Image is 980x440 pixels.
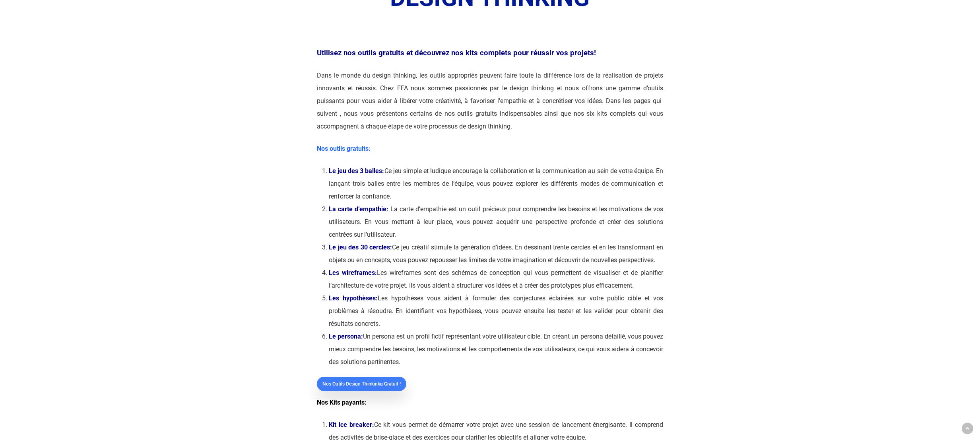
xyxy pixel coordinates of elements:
[329,269,377,276] strong: Les wireframes:
[329,203,663,241] li: La carte d’empathie est un outil précieux pour comprendre les besoins et les motivations de vos u...
[329,267,663,292] li: Les wireframes sont des schémas de conception qui vous permettent de visualiser et de planifier l...
[329,333,363,340] span: Le persona:
[317,377,406,391] a: Nos outils Design Thinkinkg gratuit !
[317,145,371,152] a: Nos outils gratuits:
[322,380,401,388] span: Nos outils Design Thinkinkg gratuit !
[329,421,374,428] span: Kit ice breaker:
[329,165,663,203] li: Ce jeu simple et ludique encourage la collaboration et la communication au sein de votre équipe. ...
[317,69,663,142] p: Dans le monde du design thinking, les outils appropriés peuvent faire toute la différence lors de...
[329,330,663,368] li: Un persona est un profil fictif représentant votre utilisateur cible. En créant un persona détail...
[329,292,663,330] li: Les hypothèses vous aident à formuler des conjectures éclairées sur votre public cible et vos pro...
[329,241,663,267] li: Ce jeu créatif stimule la génération d’idées. En dessinant trente cercles et en les transformant ...
[329,205,388,213] strong: La carte d’empathie:
[329,243,392,251] span: Le jeu des 30 cercles:
[317,49,596,57] span: Utilisez nos outils gratuits et découvrez nos kits complets pour réussir vos projets!
[317,399,367,406] a: Nos Kits payants:
[329,167,384,175] strong: Le jeu des 3 balles:
[329,294,378,302] span: Les hypothèses:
